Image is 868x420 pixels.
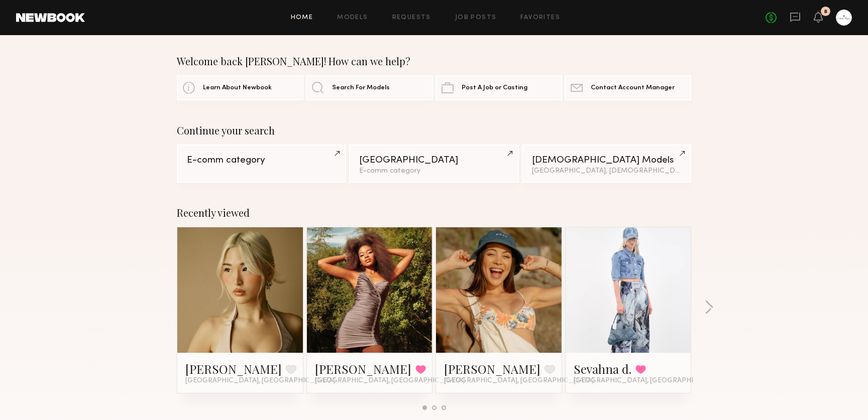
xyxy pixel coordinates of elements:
[359,168,508,175] div: E-comm category
[337,15,368,21] a: Models
[565,75,691,100] a: Contact Account Manager
[532,168,681,175] div: [GEOGRAPHIC_DATA], [DEMOGRAPHIC_DATA]
[532,156,681,165] div: [DEMOGRAPHIC_DATA] Models
[315,377,465,385] span: [GEOGRAPHIC_DATA], [GEOGRAPHIC_DATA]
[177,124,691,136] div: Continue your search
[574,361,631,377] a: Sevahna d.
[436,75,562,100] a: Post A Job or Casting
[444,377,594,385] span: [GEOGRAPHIC_DATA], [GEOGRAPHIC_DATA]
[185,361,282,377] a: [PERSON_NAME]
[462,85,527,91] span: Post A Job or Casting
[306,75,432,100] a: Search For Models
[349,145,518,183] a: [GEOGRAPHIC_DATA]E-comm category
[444,361,540,377] a: [PERSON_NAME]
[332,85,390,91] span: Search For Models
[177,55,691,67] div: Welcome back [PERSON_NAME]! How can we help?
[177,145,346,183] a: E-comm category
[520,15,560,21] a: Favorites
[522,145,691,183] a: [DEMOGRAPHIC_DATA] Models[GEOGRAPHIC_DATA], [DEMOGRAPHIC_DATA]
[574,377,723,385] span: [GEOGRAPHIC_DATA], [GEOGRAPHIC_DATA]
[291,15,313,21] a: Home
[455,15,497,21] a: Job Posts
[824,9,827,15] div: 8
[177,75,303,100] a: Learn About Newbook
[203,85,272,91] span: Learn About Newbook
[187,156,336,165] div: E-comm category
[359,156,508,165] div: [GEOGRAPHIC_DATA]
[177,207,691,219] div: Recently viewed
[185,377,335,385] span: [GEOGRAPHIC_DATA], [GEOGRAPHIC_DATA]
[315,361,411,377] a: [PERSON_NAME]
[392,15,431,21] a: Requests
[591,85,675,91] span: Contact Account Manager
